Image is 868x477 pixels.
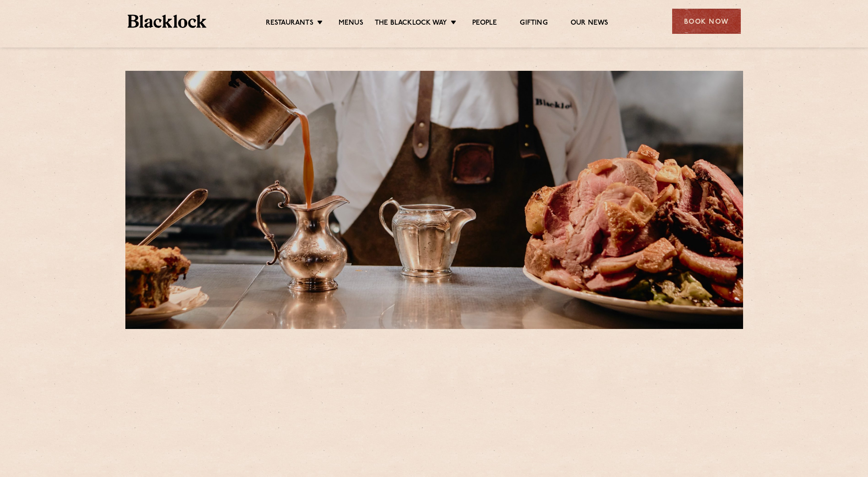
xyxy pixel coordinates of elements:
[375,19,447,29] a: The Blacklock Way
[339,19,363,29] a: Menus
[128,15,207,28] img: BL_Textured_Logo-footer-cropped.svg
[672,9,741,34] div: Book Now
[520,19,547,29] a: Gifting
[571,19,609,29] a: Our News
[472,19,497,29] a: People
[266,19,313,29] a: Restaurants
